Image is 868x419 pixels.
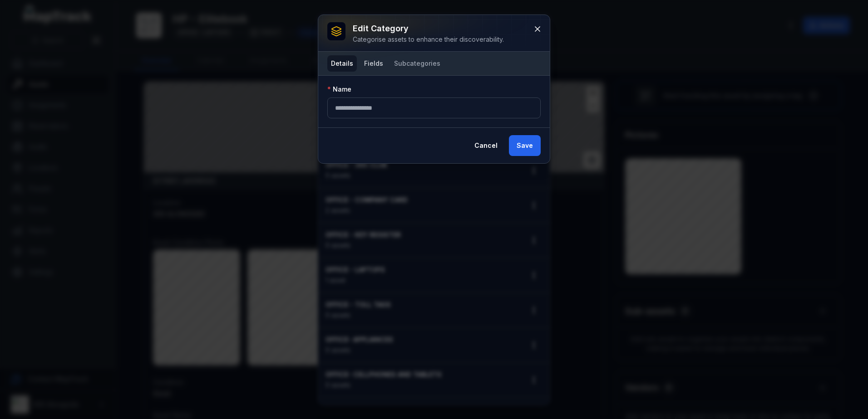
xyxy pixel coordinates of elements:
[360,55,387,72] button: Fields
[327,85,351,94] label: Name
[467,135,505,156] button: Cancel
[353,35,504,44] div: Categorise assets to enhance their discoverability.
[353,22,504,35] h3: Edit category
[509,135,541,156] button: Save
[327,55,357,72] button: Details
[390,55,444,72] button: Subcategories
